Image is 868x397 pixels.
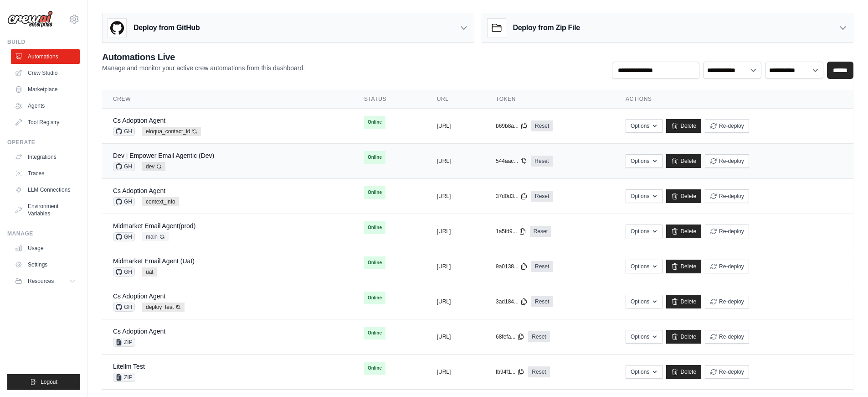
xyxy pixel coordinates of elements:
[666,119,701,133] a: Delete
[496,368,524,376] button: fb94f1...
[528,366,550,377] a: Reset
[142,162,165,171] span: dev
[11,257,80,272] a: Settings
[11,274,80,288] button: Resources
[364,327,385,340] span: Online
[11,115,80,130] a: Tool Registry
[666,225,701,238] a: Delete
[11,183,80,197] a: LLM Connections
[113,257,195,265] a: Midmarket Email Agent (Uat)
[626,154,663,168] button: Options
[531,296,553,307] a: Reset
[11,150,80,164] a: Integrations
[364,362,385,375] span: Online
[364,151,385,164] span: Online
[626,119,663,133] button: Options
[142,197,179,206] span: context_info
[28,277,54,285] span: Resources
[134,22,200,33] h3: Deploy from GitHub
[666,365,701,379] a: Delete
[364,292,385,304] span: Online
[626,189,663,203] button: Options
[626,225,663,238] button: Options
[113,267,135,277] span: GH
[7,38,80,46] div: Build
[142,303,185,312] span: deploy_test
[113,127,135,136] span: GH
[364,116,385,129] span: Online
[705,225,749,238] button: Re-deploy
[7,374,80,390] button: Logout
[666,295,701,308] a: Delete
[496,263,528,270] button: 9a0138...
[364,186,385,199] span: Online
[496,157,527,165] button: 544aac...
[102,90,353,109] th: Crew
[11,166,80,181] a: Traces
[353,90,426,109] th: Status
[41,378,57,386] span: Logout
[108,19,126,37] img: GitHub Logo
[113,162,135,171] span: GH
[113,338,135,347] span: ZIP
[513,22,580,33] h3: Deploy from Zip File
[530,226,551,237] a: Reset
[615,90,853,109] th: Actions
[113,187,165,194] a: Cs Adoption Agent
[666,154,701,168] a: Delete
[496,333,524,340] button: 68fefa...
[626,295,663,308] button: Options
[705,119,749,133] button: Re-deploy
[11,82,80,97] a: Marketplace
[496,228,526,235] button: 1a5fd9...
[113,373,135,382] span: ZIP
[102,63,305,73] p: Manage and monitor your active crew automations from this dashboard.
[113,117,165,124] a: Cs Adoption Agent
[142,267,157,277] span: uat
[705,365,749,379] button: Re-deploy
[7,230,80,237] div: Manage
[113,222,195,230] a: Midmarket Email Agent(prod)
[626,260,663,273] button: Options
[113,328,165,335] a: Cs Adoption Agent
[531,156,552,167] a: Reset
[113,293,165,300] a: Cs Adoption Agent
[102,51,305,63] h2: Automations Live
[705,260,749,273] button: Re-deploy
[11,49,80,64] a: Automations
[142,127,201,136] span: eloqua_contact_id
[666,260,701,273] a: Delete
[496,122,528,130] button: b69b8a...
[531,120,553,131] a: Reset
[705,330,749,344] button: Re-deploy
[531,261,553,272] a: Reset
[496,193,528,200] button: 37d0d3...
[113,363,145,370] a: Litellm Test
[11,199,80,221] a: Environment Variables
[705,295,749,308] button: Re-deploy
[113,303,135,312] span: GH
[626,330,663,344] button: Options
[142,232,169,241] span: main
[7,10,53,28] img: Logo
[666,330,701,344] a: Delete
[426,90,485,109] th: URL
[626,365,663,379] button: Options
[113,152,214,159] a: Dev | Empower Email Agentic (Dev)
[705,154,749,168] button: Re-deploy
[11,99,80,113] a: Agents
[7,139,80,146] div: Operate
[364,256,385,269] span: Online
[485,90,615,109] th: Token
[113,197,135,206] span: GH
[705,189,749,203] button: Re-deploy
[11,66,80,80] a: Crew Studio
[496,298,528,305] button: 3ad184...
[113,232,135,241] span: GH
[11,241,80,256] a: Usage
[528,331,550,342] a: Reset
[666,189,701,203] a: Delete
[531,191,553,202] a: Reset
[364,221,385,234] span: Online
